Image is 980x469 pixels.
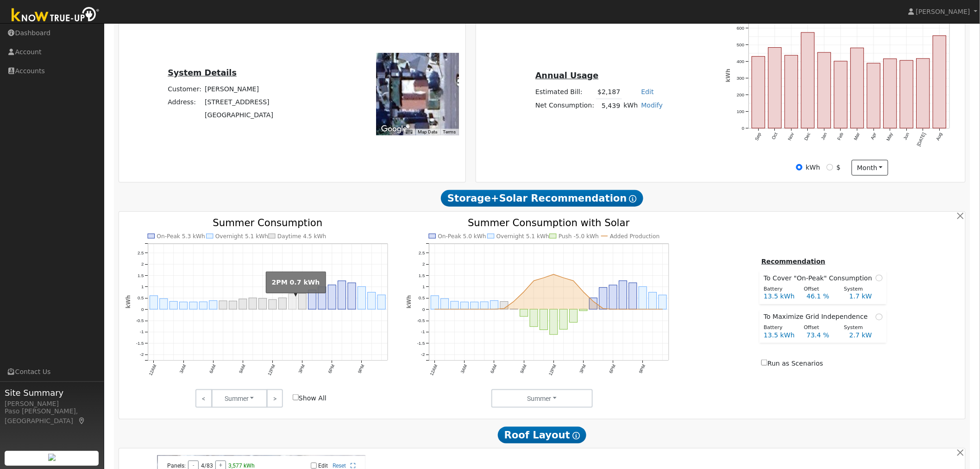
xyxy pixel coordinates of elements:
[560,309,568,329] rect: onclick=""
[472,308,476,311] circle: onclick=""
[269,300,276,310] rect: onclick=""
[559,233,599,240] text: Push -5.0 kWh
[933,36,946,128] rect: onclick=""
[638,364,647,374] text: 9PM
[203,109,275,122] td: [GEOGRAPHIC_DATA]
[916,132,927,147] text: [DATE]
[500,302,508,310] rect: onclick=""
[318,463,328,469] label: Edit
[771,132,779,141] text: Oct
[579,309,587,311] rect: onclick=""
[259,298,267,310] rect: onclick=""
[530,309,538,327] rect: onclick=""
[357,364,365,374] text: 9PM
[839,285,879,293] div: System
[836,163,841,172] label: $
[136,318,144,323] text: -0.5
[229,301,237,310] rect: onclick=""
[649,292,657,310] rect: onclick=""
[480,302,488,309] rect: onclick=""
[348,283,356,309] rect: onclick=""
[5,399,99,409] div: [PERSON_NAME]
[368,292,376,310] rect: onclick=""
[629,283,637,309] rect: onclick=""
[916,8,970,15] span: [PERSON_NAME]
[582,290,585,294] circle: onclick=""
[468,217,630,228] text: Summer Consumption with Solar
[498,427,586,444] span: Roof Layout
[215,233,268,240] text: Overnight 5.1 kWh
[785,56,798,128] rect: onclick=""
[378,295,386,309] rect: onclick=""
[429,364,439,376] text: 12AM
[622,99,640,113] td: kWh
[737,42,745,47] text: 500
[195,389,212,408] a: <
[338,281,346,309] rect: onclick=""
[799,285,839,293] div: Offset
[759,285,799,293] div: Battery
[764,273,876,283] span: To Cover "On-Peak" Consumption
[201,463,213,469] span: 4/83
[886,132,894,142] text: May
[806,163,820,172] label: kWh
[406,129,412,135] button: Keyboard shortcuts
[249,298,257,309] rect: onclick=""
[851,48,864,128] rect: onclick=""
[148,364,157,376] text: 12AM
[641,88,654,95] a: Edit
[189,302,197,310] rect: onclick=""
[228,463,255,469] span: 3,577 kWh
[852,160,888,176] button: month
[438,233,486,240] text: On-Peak 5.0 kWh
[570,309,578,322] rect: onclick=""
[471,302,478,310] rect: onclick=""
[752,57,765,128] rect: onclick=""
[631,308,635,311] circle: onclick=""
[170,302,177,310] rect: onclick=""
[552,273,556,276] circle: onclick=""
[540,309,548,330] rect: onclick=""
[140,352,144,357] text: -2
[351,463,356,469] a: Full Screen
[759,324,799,332] div: Battery
[534,99,596,113] td: Net Consumption:
[7,5,104,26] img: Know True-Up
[725,69,732,82] text: kWh
[290,279,320,286] span: 0.7 kWh
[272,279,288,286] strong: 2PM
[199,302,207,309] rect: onclick=""
[417,318,425,323] text: -0.5
[140,330,144,335] text: -1
[168,68,237,77] u: System Details
[836,132,844,141] text: Feb
[853,132,861,141] text: Mar
[293,394,299,400] input: Show All
[308,290,316,310] rect: onclick=""
[141,261,144,266] text: 2
[422,307,425,312] text: 0
[333,463,346,469] a: Reset
[136,341,144,346] text: -1.5
[610,233,660,240] text: Added Production
[419,273,425,278] text: 1.5
[443,129,456,134] a: Terms (opens in new tab)
[900,61,913,128] rect: onclick=""
[166,96,203,109] td: Address:
[903,132,911,141] text: Jun
[453,308,457,311] circle: onclick=""
[279,298,287,310] rect: onclick=""
[572,432,580,439] i: Show Help
[492,308,496,311] circle: onclick=""
[422,284,425,289] text: 1
[460,302,468,310] rect: onclick=""
[802,330,844,340] div: 73.4 %
[490,301,498,310] rect: onclick=""
[534,86,596,99] td: Estimated Bill:
[917,59,930,128] rect: onclick=""
[239,299,247,309] rect: onclick=""
[5,387,99,399] span: Site Summary
[761,258,825,265] u: Recommendation
[799,324,839,332] div: Offset
[267,389,283,408] a: >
